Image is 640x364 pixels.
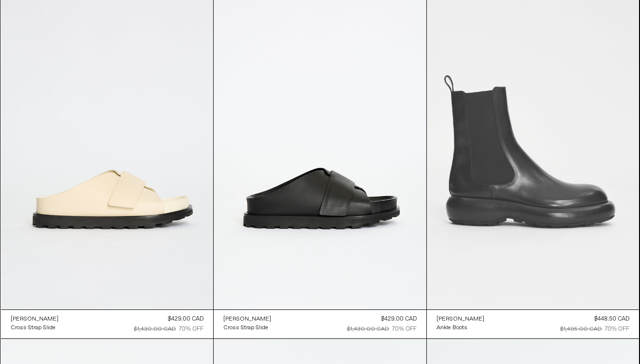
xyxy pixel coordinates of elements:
div: $1,430.00 CAD [347,325,389,334]
a: Cross Strap Slide [223,323,271,332]
a: [PERSON_NAME] [11,315,58,323]
div: 70% OFF [392,325,417,334]
a: [PERSON_NAME] [223,315,271,323]
a: Ankle Boots [436,323,484,332]
div: Ankle Boots [436,324,467,332]
div: 70% OFF [605,325,629,334]
div: $429.00 CAD [168,315,204,323]
div: Cross Strap Slide [223,324,268,332]
div: $1,430.00 CAD [134,325,176,334]
div: $448.50 CAD [594,315,629,323]
div: 70% OFF [179,325,204,334]
div: $429.00 CAD [381,315,417,323]
a: [PERSON_NAME] [436,315,484,323]
div: Cross Strap Slide [11,324,56,332]
div: $1,495.00 CAD [560,325,602,334]
a: Cross Strap Slide [11,323,58,332]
